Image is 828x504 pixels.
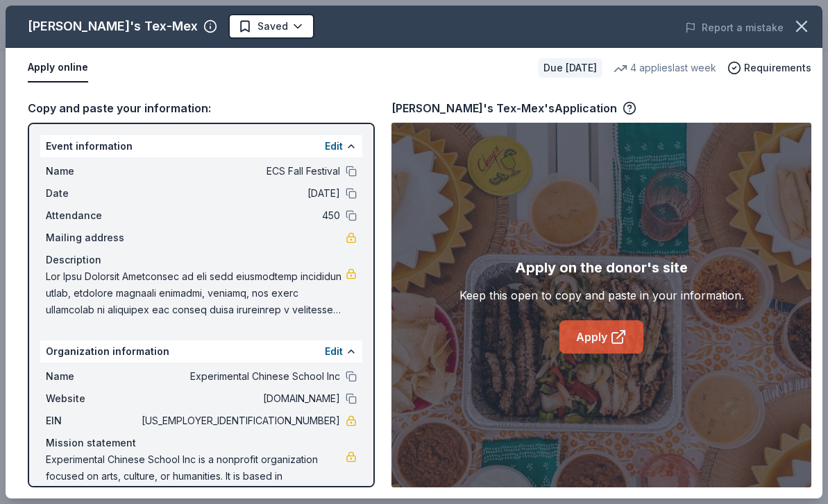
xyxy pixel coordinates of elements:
span: Mailing address [46,229,139,246]
div: [PERSON_NAME]'s Tex-Mex [28,15,198,37]
span: Requirements [744,60,811,76]
button: Edit [325,343,343,360]
a: Apply [559,320,643,354]
span: ECS Fall Festival [139,163,340,180]
span: [US_EMPLOYER_IDENTIFICATION_NUMBER] [139,412,340,429]
span: Name [46,163,139,180]
div: Keep this open to copy and paste in your information. [459,287,744,304]
span: 450 [139,207,340,224]
button: Edit [325,138,343,155]
span: [DOMAIN_NAME] [139,390,340,407]
div: Description [46,252,357,268]
span: [DATE] [139,185,340,202]
button: Apply online [28,53,88,82]
span: Website [46,390,139,407]
span: Attendance [46,207,139,224]
div: Apply on the donor's site [515,257,688,279]
button: Requirements [727,60,811,76]
button: Report a mistake [685,19,784,36]
div: Due [DATE] [538,58,602,78]
span: Date [46,185,139,202]
span: Experimental Chinese School Inc [139,368,340,385]
span: Saved [257,18,288,35]
div: Mission statement [46,435,357,451]
span: EIN [46,412,139,429]
button: Saved [228,14,314,39]
div: Event information [40,135,362,157]
div: 4 applies last week [614,60,716,76]
span: Experimental Chinese School Inc is a nonprofit organization focused on arts, culture, or humaniti... [46,451,346,501]
span: Name [46,368,139,385]
div: Copy and paste your information: [28,99,375,117]
div: Organization information [40,340,362,363]
span: Lor Ipsu Dolorsit Ametconsec ad eli sedd eiusmodtemp incididun utlab, etdolore magnaali enimadmi,... [46,268,346,318]
div: [PERSON_NAME]'s Tex-Mex's Application [391,99,636,117]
